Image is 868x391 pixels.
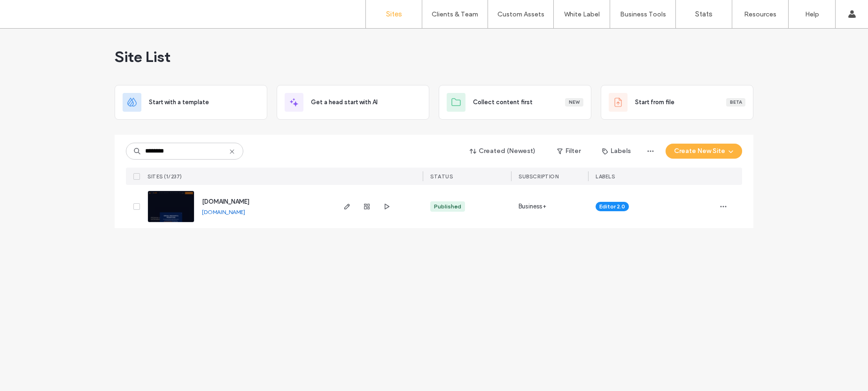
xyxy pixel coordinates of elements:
[430,173,453,180] span: STATUS
[635,98,674,107] span: Start from file
[744,10,776,18] label: Resources
[565,98,583,107] div: New
[149,98,209,107] span: Start with a template
[22,7,41,15] span: Help
[473,98,533,107] span: Collect content first
[439,85,591,120] div: Collect content firstNew
[564,10,600,18] label: White Label
[599,202,625,211] span: Editor 2.0
[666,144,742,159] button: Create New Site
[115,47,170,66] span: Site List
[594,144,639,159] button: Labels
[202,198,249,205] a: [DOMAIN_NAME]
[620,10,666,18] label: Business Tools
[311,98,378,107] span: Get a head start with AI
[596,173,615,180] span: LABELS
[805,10,819,18] label: Help
[519,173,558,180] span: SUBSCRIPTION
[432,10,478,18] label: Clients & Team
[695,10,713,18] label: Stats
[147,173,182,180] span: SITES (1/237)
[726,98,745,107] div: Beta
[497,10,544,18] label: Custom Assets
[115,85,267,120] div: Start with a template
[386,10,402,18] label: Sites
[202,208,245,215] a: [DOMAIN_NAME]
[462,144,544,159] button: Created (Newest)
[601,85,753,120] div: Start from fileBeta
[548,144,590,159] button: Filter
[519,202,546,211] span: Business+
[277,85,429,120] div: Get a head start with AI
[434,202,461,211] div: Published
